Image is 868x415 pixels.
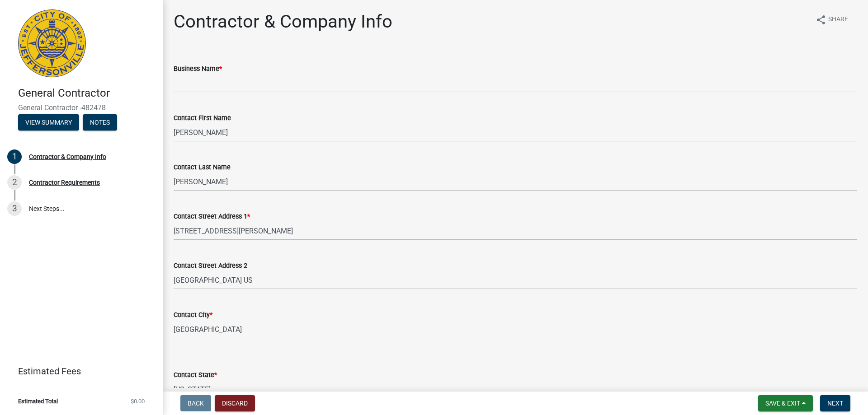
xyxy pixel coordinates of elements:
span: $0.00 [131,398,145,404]
wm-modal-confirm: Notes [83,119,117,126]
button: shareShare [808,11,855,28]
button: Back [180,395,211,411]
i: share [816,14,826,25]
span: Next [827,400,843,407]
div: Contractor & Company Info [29,154,106,160]
h1: Contractor & Company Info [174,11,392,33]
label: Contact Street Address 1 [174,214,250,220]
button: Save & Exit [758,395,813,411]
label: Business Name [174,66,222,72]
span: Back [188,400,204,407]
label: Contact Street Address 2 [174,263,247,269]
div: Contractor Requirements [29,179,100,186]
span: General Contractor -482478 [18,103,145,112]
label: Contact City [174,312,212,318]
span: Save & Exit [765,400,800,407]
div: 1 [7,149,22,164]
span: Share [828,14,848,25]
label: Contact State [174,372,217,378]
div: 2 [7,175,22,190]
button: Discard [215,395,255,411]
button: View Summary [18,114,79,131]
a: Estimated Fees [7,362,148,380]
button: Next [820,395,850,411]
label: Contact First Name [174,115,231,121]
wm-modal-confirm: Summary [18,119,79,126]
div: 3 [7,201,22,216]
span: Estimated Total [18,398,58,404]
button: Notes [83,114,117,131]
label: Contact Last Name [174,164,231,171]
img: City of Jeffersonville, Indiana [18,9,86,77]
h4: General Contractor [18,87,156,100]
